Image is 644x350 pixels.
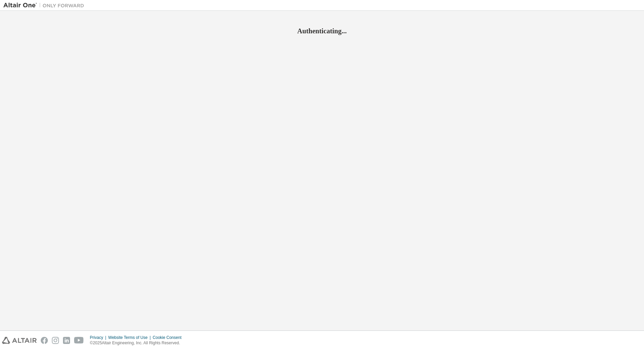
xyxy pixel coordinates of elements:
p: © 2025 Altair Engineering, Inc. All Rights Reserved. [90,340,186,346]
img: altair_logo.svg [2,337,37,344]
img: linkedin.svg [63,337,70,344]
div: Cookie Consent [153,335,185,340]
h2: Authenticating... [3,27,641,35]
img: youtube.svg [74,337,84,344]
div: Privacy [90,335,108,340]
div: Website Terms of Use [108,335,153,340]
img: Altair One [3,2,88,9]
img: instagram.svg [52,337,59,344]
img: facebook.svg [41,337,48,344]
